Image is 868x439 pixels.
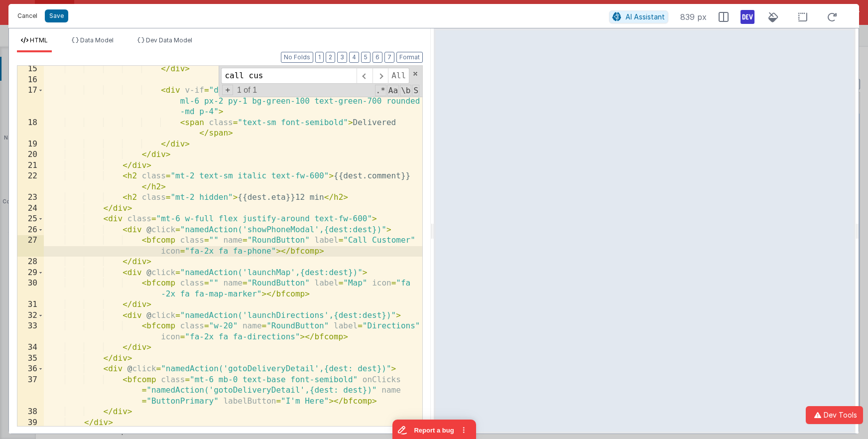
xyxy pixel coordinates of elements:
[315,52,324,63] button: 1
[17,235,44,257] div: 27
[680,11,707,23] span: 839 px
[17,364,44,375] div: 36
[17,278,44,299] div: 30
[17,299,44,310] div: 31
[222,85,233,95] span: Toggel Replace mode
[17,418,44,429] div: 39
[372,52,382,63] button: 6
[384,52,394,63] button: 7
[388,68,409,84] span: Alt-Enter
[17,310,44,321] div: 32
[17,268,44,279] div: 29
[233,86,261,95] span: 1 of 1
[412,85,419,96] span: Search In Selection
[17,64,44,75] div: 15
[221,68,357,84] input: Search for
[45,9,68,22] button: Save
[396,52,423,63] button: Format
[17,85,44,118] div: 17
[17,192,44,203] div: 23
[281,52,313,63] button: No Folds
[17,225,44,236] div: 26
[17,149,44,160] div: 20
[17,139,44,150] div: 19
[361,52,371,63] button: 5
[387,85,399,96] span: CaseSensitive Search
[17,214,44,225] div: 25
[17,353,44,364] div: 35
[625,12,665,21] span: AI Assistant
[17,160,44,171] div: 21
[337,52,347,63] button: 3
[609,10,668,23] button: AI Assistant
[17,375,44,407] div: 37
[375,85,386,96] span: RegExp Search
[12,9,42,23] button: Cancel
[326,52,335,63] button: 2
[17,257,44,268] div: 28
[17,171,44,192] div: 22
[17,321,44,342] div: 33
[30,36,48,44] span: HTML
[80,36,114,44] span: Data Model
[146,36,192,44] span: Dev Data Model
[17,407,44,418] div: 38
[17,342,44,353] div: 34
[806,406,863,424] button: Dev Tools
[17,118,44,139] div: 18
[17,203,44,214] div: 24
[17,75,44,86] div: 16
[400,85,411,96] span: Whole Word Search
[349,52,359,63] button: 4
